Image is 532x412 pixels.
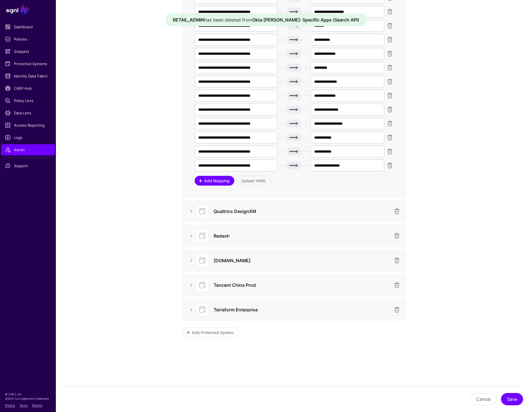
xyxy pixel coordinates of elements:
a: CAEP Hub [1,83,55,94]
h3: [DOMAIN_NAME] [214,257,390,264]
span: CAEP Hub [5,86,51,91]
span: Snippets [5,49,51,54]
span: Protected Systems [5,61,51,67]
a: Access Reporting [1,120,55,131]
a: Upload YAML [237,176,271,186]
span: Policies [5,36,51,42]
a: Snippets [1,46,55,57]
div: has been deleted from [166,13,366,26]
span: Admin [5,147,51,153]
a: Patents [32,404,42,407]
p: © [URL], Inc [5,392,51,396]
button: Cancel [470,393,497,405]
h3: Qualtrics DesignXM [214,208,390,215]
h3: Tencent China Prod [214,282,390,288]
p: SGNL® is a registered trademark [5,396,51,401]
span: Add Protected System [191,330,234,335]
span: Dashboard [5,24,51,30]
strong: Okta [PERSON_NAME]: Specific Apps (Search API) [252,17,359,23]
strong: RETAIL_ADMIN [173,17,204,23]
span: Logs [5,135,51,140]
a: Logs [1,132,55,143]
a: Dashboard [1,21,55,32]
span: Support [5,163,51,169]
a: Privacy [5,404,15,407]
h3: Redash [214,233,390,239]
a: Data Lens [1,107,55,119]
a: Policies [1,34,55,45]
span: Identity Data Fabric [5,73,51,79]
h3: Terraform Enterprise [214,306,390,313]
a: Terms [20,404,28,407]
button: Save [501,393,523,405]
a: Protected Systems [1,58,55,69]
span: Policy Lens [5,98,51,103]
a: Admin [1,144,55,155]
a: SGNL [3,3,53,16]
a: Identity Data Fabric [1,70,55,82]
a: Policy Lens [1,95,55,106]
span: Access Reporting [5,122,51,128]
span: Add Mapping [203,178,230,184]
span: Data Lens [5,110,51,116]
